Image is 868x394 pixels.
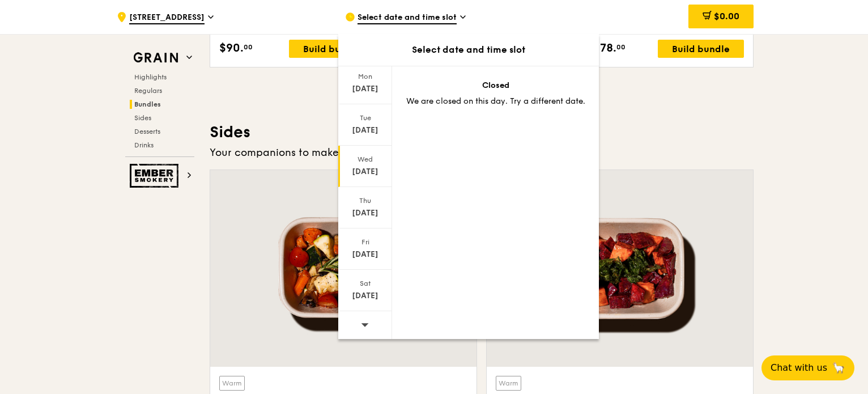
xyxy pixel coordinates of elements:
img: Grain web logo [130,48,182,68]
div: [DATE] [340,166,390,177]
div: Tue [340,113,390,122]
span: Sides [134,114,151,122]
div: Your companions to make it a wholesome meal. [210,145,754,160]
span: Regulars [134,87,162,95]
div: [DATE] [340,125,390,136]
span: $90. [219,40,244,57]
span: Highlights [134,73,167,81]
span: 00 [616,43,626,52]
div: Build bundle [289,40,375,58]
div: [DATE] [340,249,390,260]
div: Warm [496,376,521,391]
span: Chat with us [771,361,827,375]
span: 00 [244,43,253,52]
div: Closed [406,80,585,91]
div: Mon [340,72,390,81]
div: [DATE] [340,83,390,95]
div: Wed [340,155,390,164]
span: [STREET_ADDRESS] [129,12,205,24]
span: $178. [588,40,616,57]
h3: Sides [210,122,754,142]
div: Select date and time slot [338,43,599,57]
span: Drinks [134,141,154,149]
div: Fri [340,238,390,247]
div: [DATE] [340,207,390,219]
span: Desserts [134,128,160,135]
div: Thu [340,196,390,205]
span: 🦙 [832,361,845,375]
div: Sat [340,279,390,288]
div: Warm [219,376,245,391]
button: Chat with us🦙 [761,355,854,380]
img: Ember Smokery web logo [130,164,182,188]
span: Bundles [134,100,161,108]
div: We are closed on this day. Try a different date. [406,96,585,107]
span: $0.00 [714,11,739,22]
div: [DATE] [340,290,390,302]
div: Build bundle [658,40,744,58]
span: Select date and time slot [358,12,457,24]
